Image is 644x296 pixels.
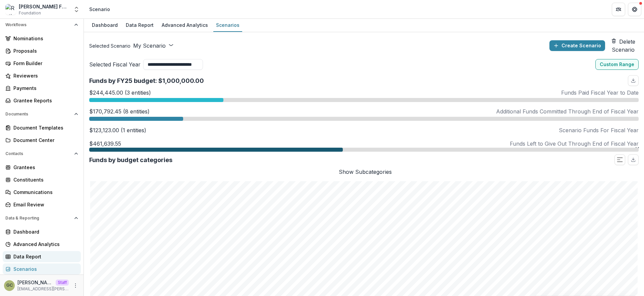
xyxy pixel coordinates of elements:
div: Nominations [13,35,75,42]
a: Grantee Reports [3,95,81,106]
div: Payments [13,85,75,92]
p: Funds Paid Fiscal Year to Date [561,89,639,97]
p: Scenario Funds For Fiscal Year [559,126,639,134]
img: Ruthwick Foundation [5,4,16,15]
a: Nominations [3,33,81,44]
span: Data & Reporting [5,216,71,220]
span: Documents [5,112,71,116]
p: $244,445.00 (3 entities) [89,89,151,97]
a: Scenarios [213,19,242,32]
p: Funds by budget categories [89,155,172,164]
button: Show Progress Bar [614,154,625,165]
a: Document Center [3,135,81,146]
p: $170,792.45 (8 entities) [89,107,150,115]
p: Additional Funds Committed Through End of Fiscal Year [496,107,639,115]
div: Document Templates [13,124,75,131]
button: Open Data & Reporting [3,213,81,224]
button: download [628,154,639,165]
button: Show Subcategories [336,168,392,176]
div: Dashboard [89,20,120,30]
a: Communications [3,187,81,198]
div: Document Center [13,137,75,144]
button: Get Help [628,3,641,16]
p: Funds Left to Give Out Through End of Fiscal Year [510,140,639,148]
div: Grantee Reports [13,97,75,104]
span: Selected Scenario [89,42,130,49]
a: Dashboard [3,226,81,237]
p: [EMAIL_ADDRESS][PERSON_NAME][DOMAIN_NAME] [17,286,69,292]
div: Reviewers [13,72,75,79]
a: Data Report [3,251,81,262]
div: Scenario [89,6,110,13]
button: download [628,75,639,86]
p: $123,123.00 (1 entities) [89,126,146,134]
div: Email Review [13,201,75,208]
button: More [71,282,79,290]
p: Funds by FY25 budget: $1,000,000.00 [89,76,204,85]
div: Scenarios [13,265,75,273]
p: Staff [56,280,69,286]
button: Open Documents [3,109,81,119]
button: Partners [612,3,625,16]
div: Advanced Analytics [159,20,211,30]
div: Data Report [13,253,75,260]
a: Payments [3,83,81,94]
div: Advanced Analytics [13,241,75,248]
button: Open Workflows [3,19,81,30]
a: Advanced Analytics [159,19,211,32]
button: Open entity switcher [72,3,81,16]
button: Delete Scenario [608,38,639,54]
a: Document Templates [3,122,81,133]
a: Reviewers [3,70,81,81]
button: Open Contacts [3,148,81,159]
a: Advanced Analytics [3,239,81,250]
nav: breadcrumb [87,4,113,14]
div: Proposals [13,47,75,54]
a: Form Builder [3,58,81,69]
a: Constituents [3,174,81,185]
span: Selected Fiscal Year [89,60,141,68]
p: [PERSON_NAME] [17,279,53,286]
div: Grace Chang [6,283,13,288]
button: Custom Range [595,59,639,70]
a: Data Report [123,19,156,32]
button: My Scenario [133,42,174,50]
div: Dashboard [13,228,75,235]
span: Foundation [19,10,41,16]
div: Data Report [123,20,156,30]
div: Form Builder [13,60,75,67]
div: [PERSON_NAME] Foundation [19,3,69,10]
a: Email Review [3,199,81,210]
div: Communications [13,189,75,196]
a: Dashboard [89,19,120,32]
div: Grantees [13,164,75,171]
a: Proposals [3,45,81,56]
span: Workflows [5,22,71,27]
p: $461,639.55 [89,140,121,148]
div: Constituents [13,176,75,183]
a: Grantees [3,162,81,173]
span: Contacts [5,151,71,156]
a: Scenarios [3,263,81,275]
button: Create Scenario [549,40,605,51]
div: Scenarios [213,20,242,30]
